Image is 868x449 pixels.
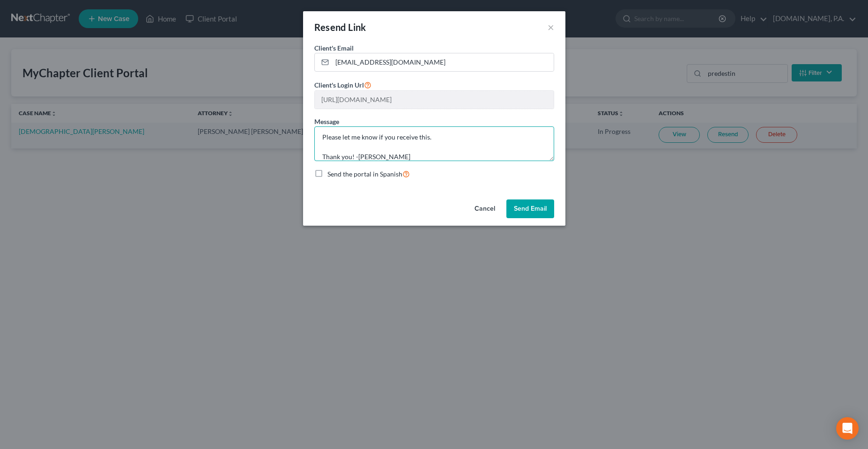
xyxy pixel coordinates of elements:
button: Send Email [506,199,554,218]
div: Open Intercom Messenger [836,417,859,440]
span: Client's Email [314,44,354,52]
input: -- [315,91,554,109]
div: Resend Link [314,21,366,34]
button: × [548,22,554,33]
input: Enter email... [332,53,554,71]
label: Message [314,117,339,126]
button: Cancel [467,199,503,218]
span: Send the portal in Spanish [327,170,402,178]
label: Client's Login Url [314,79,371,90]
